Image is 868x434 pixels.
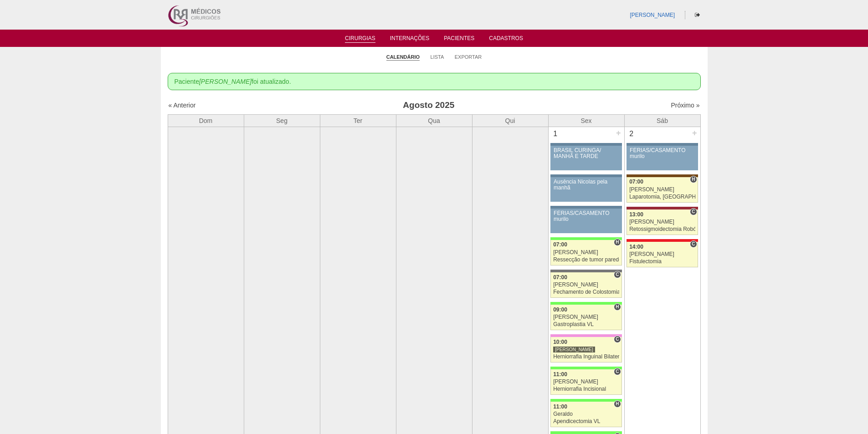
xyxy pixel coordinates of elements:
[320,114,396,127] th: Ter
[690,176,697,183] span: Hospital
[296,99,561,112] h3: Agosto 2025
[169,102,196,109] a: « Anterior
[199,78,252,85] em: [PERSON_NAME]
[614,336,621,343] span: Consultório
[624,114,700,127] th: Sáb
[553,411,619,417] div: Geraldo
[627,239,698,242] div: Key: Assunção
[472,114,548,127] th: Qui
[550,431,621,434] div: Key: Brasil
[691,127,699,139] div: +
[550,146,621,170] a: BRASIL CURINGA/ MANHÃ E TARDE
[629,244,643,250] span: 14:00
[614,271,621,278] span: Consultório
[386,54,420,61] a: Calendário
[553,403,567,410] span: 11:00
[345,35,375,43] a: Cirurgias
[550,402,621,427] a: H 11:00 Geraldo Apendicectomia VL
[553,379,619,385] div: [PERSON_NAME]
[629,194,695,200] div: Laparotomia, [GEOGRAPHIC_DATA], Drenagem, Bridas
[629,226,695,232] div: Retossigmoidectomia Robótica
[550,302,621,305] div: Key: Brasil
[627,177,698,203] a: H 07:00 [PERSON_NAME] Laparotomia, [GEOGRAPHIC_DATA], Drenagem, Bridas
[629,251,695,257] div: [PERSON_NAME]
[627,207,698,209] div: Key: Sírio Libanês
[553,354,619,360] div: Herniorrafia Inguinal Bilateral
[553,250,619,255] div: [PERSON_NAME]
[550,143,621,146] div: Key: Aviso
[629,219,695,225] div: [PERSON_NAME]
[627,146,698,170] a: FÉRIAS/CASAMENTO murilo
[627,143,698,146] div: Key: Aviso
[550,206,621,209] div: Key: Aviso
[553,346,595,353] div: [PERSON_NAME]
[548,114,624,127] th: Sex
[553,419,619,424] div: Apendicectomia VL
[550,237,621,240] div: Key: Brasil
[550,399,621,402] div: Key: Brasil
[553,306,567,313] span: 09:00
[550,174,621,177] div: Key: Aviso
[627,174,698,177] div: Key: Santa Joana
[629,179,643,185] span: 07:00
[431,54,444,60] a: Lista
[444,35,474,44] a: Pacientes
[629,187,695,193] div: [PERSON_NAME]
[615,127,622,139] div: +
[550,177,621,202] a: Ausência Nicolas pela manhã
[553,241,567,248] span: 07:00
[630,148,695,159] div: FÉRIAS/CASAMENTO murilo
[614,368,621,375] span: Consultório
[629,259,695,265] div: Fistulectomia
[690,208,697,215] span: Consultório
[550,337,621,363] a: C 10:00 [PERSON_NAME] Herniorrafia Inguinal Bilateral
[553,371,567,378] span: 11:00
[390,35,430,44] a: Internações
[553,289,619,295] div: Fechamento de Colostomia ou Enterostomia
[550,209,621,233] a: FÉRIAS/CASAMENTO murilo
[625,127,639,141] div: 2
[627,209,698,235] a: C 13:00 [PERSON_NAME] Retossigmoidectomia Robótica
[695,12,700,18] i: Sair
[553,274,567,281] span: 07:00
[554,148,619,159] div: BRASIL CURINGA/ MANHÃ E TARDE
[550,334,621,337] div: Key: Albert Einstein
[244,114,320,127] th: Seg
[690,240,697,248] span: Consultório
[168,114,244,127] th: Dom
[396,114,472,127] th: Qua
[627,242,698,267] a: C 14:00 [PERSON_NAME] Fistulectomia
[553,314,619,320] div: [PERSON_NAME]
[671,102,699,109] a: Próximo »
[554,179,619,191] div: Ausência Nicolas pela manhã
[614,239,621,246] span: Hospital
[614,303,621,311] span: Hospital
[489,35,523,44] a: Cadastros
[550,240,621,266] a: H 07:00 [PERSON_NAME] Ressecção de tumor parede abdominal pélvica
[629,211,643,218] span: 13:00
[553,257,619,263] div: Ressecção de tumor parede abdominal pélvica
[630,12,675,18] a: [PERSON_NAME]
[554,210,619,222] div: FÉRIAS/CASAMENTO murilo
[553,339,567,345] span: 10:00
[550,369,621,395] a: C 11:00 [PERSON_NAME] Herniorrafia Incisional
[550,305,621,330] a: H 09:00 [PERSON_NAME] Gastroplastia VL
[553,282,619,288] div: [PERSON_NAME]
[168,73,701,90] div: Paciente foi atualizado.
[550,367,621,369] div: Key: Brasil
[553,322,619,327] div: Gastroplastia VL
[455,54,482,60] a: Exportar
[549,127,563,141] div: 1
[553,386,619,392] div: Herniorrafia Incisional
[550,272,621,298] a: C 07:00 [PERSON_NAME] Fechamento de Colostomia ou Enterostomia
[614,400,621,408] span: Hospital
[550,270,621,272] div: Key: Santa Catarina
